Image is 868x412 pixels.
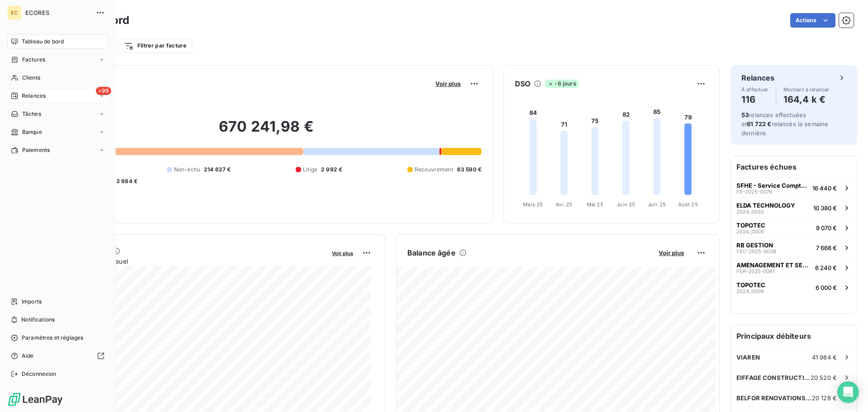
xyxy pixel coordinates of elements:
button: Voir plus [656,249,687,257]
span: Déconnexion [22,370,57,378]
span: À effectuer [741,87,769,92]
h4: 164,4 k € [783,92,830,107]
span: VIAREN [736,354,760,361]
a: +99Relances [7,89,108,103]
span: Tableau de bord [22,38,64,46]
h6: Principaux débiteurs [731,325,857,347]
span: 6 240 € [815,264,837,271]
span: +99 [96,87,111,95]
span: 53 [741,111,749,118]
span: 63 590 € [457,166,481,174]
tspan: Août 25 [678,201,698,208]
span: FE-2025-0076 [736,189,772,194]
a: Paiements [7,143,108,157]
span: 20 128 € [812,394,837,402]
span: 61 722 € [747,120,771,128]
span: ECORES [25,9,90,16]
span: AMENAGEMENT ET SERVICES [736,261,811,269]
span: 6 000 € [816,284,837,291]
button: Voir plus [329,249,356,257]
span: RB GESTION [736,242,773,249]
tspan: Avr. 25 [556,201,572,208]
h6: DSO [515,78,530,89]
tspan: Juin 25 [617,201,635,208]
a: Paramètres et réglages [7,331,108,345]
span: Non-échu [174,166,200,174]
span: Litige [303,166,317,174]
span: Chiffre d'affaires mensuel [51,256,325,266]
button: Voir plus [433,80,463,88]
span: 16 440 € [812,185,837,192]
span: 10 380 € [813,204,837,212]
span: ELDA TECHNOLOGY [736,202,795,209]
div: EC [7,5,22,20]
button: TOPOTEC2024_00066 000 € [731,277,857,297]
h4: 116 [741,92,769,107]
span: Montant à relancer [783,87,830,92]
tspan: Mai 25 [587,201,604,208]
span: 20 520 € [811,374,837,381]
span: Clients [22,74,40,82]
span: Relances [22,92,46,100]
button: Actions [790,13,835,28]
button: TOPOTEC2024_00089 070 € [731,218,857,237]
a: Tableau de bord [7,34,108,49]
h6: Relances [741,72,774,83]
span: Voir plus [332,250,353,256]
button: ELDA TECHNOLOGY2024_003210 380 € [731,198,857,218]
span: 7 668 € [816,244,837,251]
img: Logo LeanPay [7,392,63,407]
h6: Factures échues [731,156,857,178]
span: 2024_0032 [736,209,764,214]
span: SFHE - Service Comptabilité [736,182,809,189]
span: Recouvrement [415,166,453,174]
span: 2 992 € [321,166,342,174]
a: Tâches [7,107,108,121]
a: Banque [7,125,108,139]
button: SFHE - Service ComptabilitéFE-2025-007616 440 € [731,178,857,198]
a: Aide [7,349,108,363]
span: -6 jours [545,80,578,88]
span: TOPOTEC [736,281,765,289]
span: EIFFAGE CONSTRUCTION SUD EST [736,374,811,381]
a: Clients [7,71,108,85]
span: -3 984 € [113,177,137,185]
div: Open Intercom Messenger [837,381,859,403]
span: Banque [22,128,42,136]
a: Factures [7,52,108,67]
tspan: Mars 25 [523,201,543,208]
span: 2024_0006 [736,289,764,294]
h2: 670 241,98 € [51,118,481,145]
span: Paiements [22,146,50,154]
span: relances effectuées et relancés la semaine dernière. [741,111,828,137]
span: FEC-2025-0038 [736,249,776,254]
h6: Balance âgée [407,247,456,258]
span: Aide [22,352,34,360]
span: TOPOTEC [736,222,765,229]
span: 41 984 € [812,354,837,361]
span: Tâches [22,110,41,118]
span: Notifications [21,316,55,324]
button: RB GESTIONFEC-2025-00387 668 € [731,237,857,257]
span: 2024_0008 [736,229,764,234]
span: Factures [22,56,45,64]
button: AMENAGEMENT ET SERVICESFER-2025-00616 240 € [731,257,857,277]
span: FER-2025-0061 [736,269,774,274]
span: Voir plus [435,80,461,87]
tspan: Juil. 25 [648,201,666,208]
a: Imports [7,294,108,309]
span: 214 627 € [204,166,231,174]
span: 9 070 € [816,224,837,232]
span: Paramètres et réglages [22,334,83,342]
button: Filtrer par facture [118,38,192,53]
span: BELFOR RENOVATIONS SOLUTIONS BRS [736,394,812,402]
span: Imports [22,298,42,306]
span: Voir plus [659,249,684,256]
